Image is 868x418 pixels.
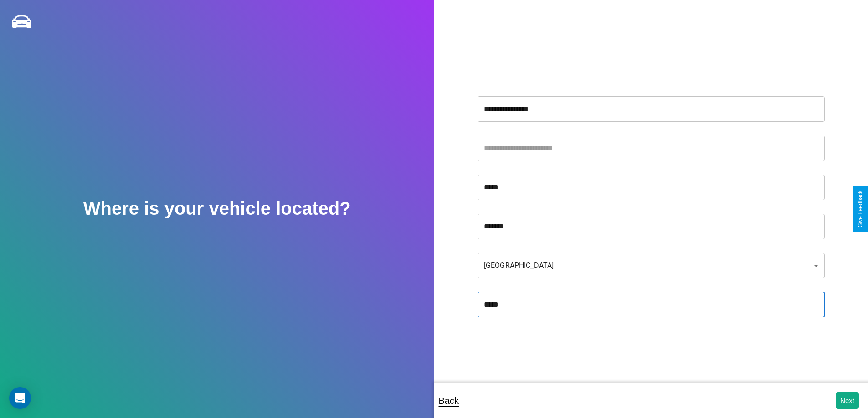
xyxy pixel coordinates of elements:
[857,191,863,227] div: Give Feedback
[9,387,31,409] div: Open Intercom Messenger
[439,393,459,409] p: Back
[836,392,859,409] button: Next
[478,253,825,278] div: [GEOGRAPHIC_DATA]
[83,198,351,219] h2: Where is your vehicle located?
